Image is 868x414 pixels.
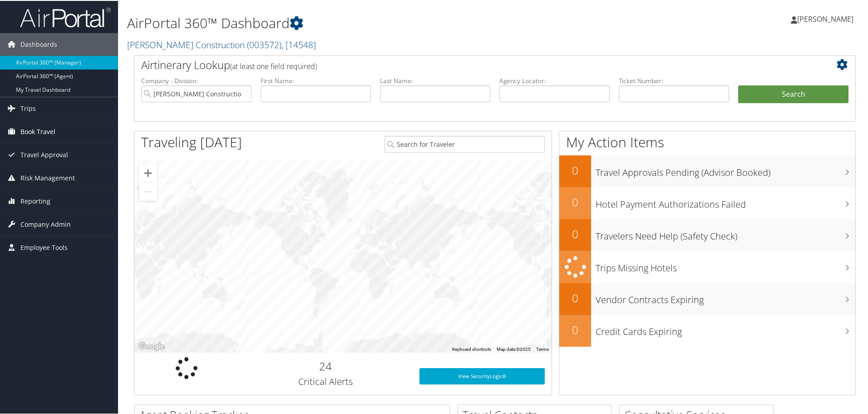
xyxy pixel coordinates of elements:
[20,212,71,235] span: Company Admin
[596,224,855,242] h3: Travelers Need Help (Safety Check)
[559,225,591,241] h2: 0
[559,194,591,209] h2: 0
[559,250,855,282] a: Trips Missing Hotels
[20,96,36,119] span: Trips
[137,340,167,352] a: Open this area in Google Maps (opens a new window)
[559,289,591,305] h2: 0
[20,143,68,165] span: Travel Approval
[419,367,545,384] a: View SecurityLogic®
[20,32,57,55] span: Dashboards
[536,346,549,351] a: Terms (opens in new tab)
[596,256,855,274] h3: Trips Missing Hotels
[20,235,68,258] span: Employee Tools
[797,13,853,23] span: [PERSON_NAME]
[499,75,610,85] label: Agency Locator:
[20,6,111,27] img: airportal-logo.png
[141,75,252,85] label: Company - Division:
[261,75,371,85] label: First Name:
[559,162,591,177] h2: 0
[596,288,855,305] h3: Vendor Contracts Expiring
[596,161,855,178] h3: Travel Approvals Pending (Advisor Booked)
[246,374,406,387] h3: Critical Alerts
[20,166,75,189] span: Risk Management
[559,314,855,346] a: 0Credit Cards Expiring
[559,282,855,314] a: 0Vendor Contracts Expiring
[139,163,157,181] button: Zoom in
[385,135,545,152] input: Search for Traveler
[141,132,242,151] h1: Traveling [DATE]
[20,189,50,212] span: Reporting
[247,38,281,50] span: ( 003572 )
[619,75,729,85] label: Ticket Number:
[139,182,157,200] button: Zoom out
[380,75,490,85] label: Last Name:
[596,193,855,210] h3: Hotel Payment Authorizations Failed
[596,320,855,337] h3: Credit Cards Expiring
[497,346,531,351] span: Map data ©2025
[127,38,316,50] a: [PERSON_NAME] Construction
[559,132,855,151] h1: My Action Items
[281,38,316,50] span: , [ 14548 ]
[738,85,848,103] button: Search
[559,186,855,218] a: 0Hotel Payment Authorizations Failed
[559,218,855,250] a: 0Travelers Need Help (Safety Check)
[137,340,167,352] img: Google
[559,321,591,337] h2: 0
[452,345,491,352] button: Keyboard shortcuts
[127,13,617,32] h1: AirPortal 360™ Dashboard
[246,358,406,373] h2: 24
[141,56,789,72] h2: Airtinerary Lookup
[20,120,55,142] span: Book Travel
[791,5,863,32] a: [PERSON_NAME]
[559,155,855,186] a: 0Travel Approvals Pending (Advisor Booked)
[230,60,317,70] span: (at least one field required)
